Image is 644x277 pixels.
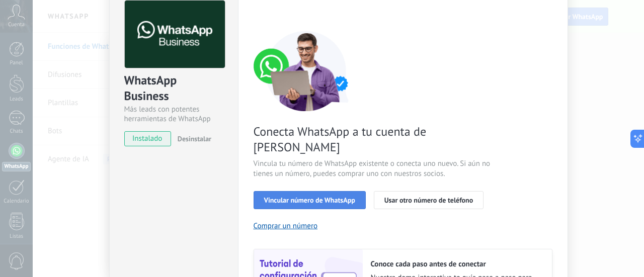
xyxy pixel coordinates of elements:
span: Vincula tu número de WhatsApp existente o conecta uno nuevo. Si aún no tienes un número, puedes c... [254,159,493,179]
h2: Conoce cada paso antes de conectar [371,259,542,269]
button: Comprar un número [254,221,318,231]
img: connect number [254,31,359,111]
button: Desinstalar [174,131,211,146]
span: Vincular número de WhatsApp [264,197,355,204]
button: Usar otro número de teléfono [374,191,484,209]
div: Más leads con potentes herramientas de WhatsApp [124,105,223,124]
span: Desinstalar [178,134,211,143]
img: logo_main.png [125,1,225,68]
span: instalado [125,131,171,146]
span: Usar otro número de teléfono [384,197,473,204]
span: Conecta WhatsApp a tu cuenta de [PERSON_NAME] [254,124,493,155]
div: WhatsApp Business [124,72,223,105]
button: Vincular número de WhatsApp [254,191,366,209]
